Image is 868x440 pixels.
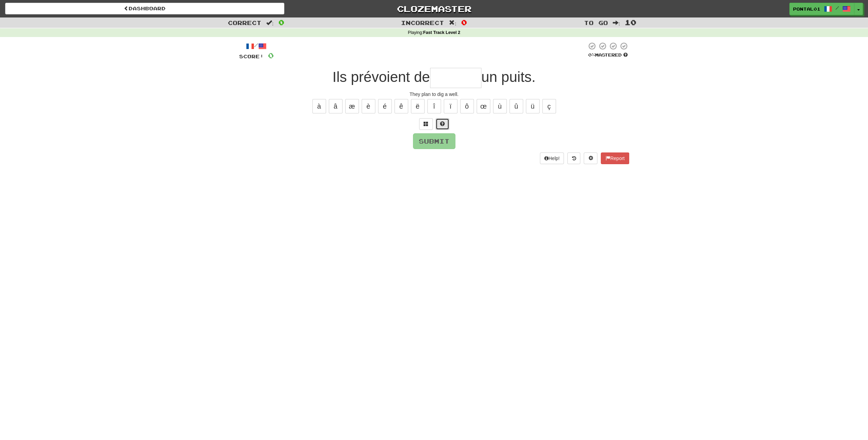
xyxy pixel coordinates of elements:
button: æ [345,99,359,113]
a: Dashboard [5,3,284,14]
span: : [449,20,456,26]
span: 0 [278,18,284,26]
button: Single letter hint - you only get 1 per sentence and score half the points! alt+h [436,118,449,130]
div: They plan to dig a well. [239,91,629,98]
button: é [378,99,392,113]
span: : [266,20,274,26]
span: To go [584,19,608,26]
span: Score: [239,53,264,59]
span: / [835,5,839,10]
button: ô [460,99,474,113]
a: pontal01 / [789,3,854,15]
strong: Fast Track Level 2 [423,30,461,35]
span: un puits. [481,69,536,85]
span: 0 [461,18,467,26]
span: Incorrect [401,19,444,26]
span: 0 % [588,52,595,58]
button: Round history (alt+y) [567,152,580,164]
button: î [427,99,441,113]
a: Clozemaster [295,3,574,15]
button: ù [493,99,507,113]
button: œ [477,99,490,113]
button: Switch sentence to multiple choice alt+p [419,118,433,130]
button: û [509,99,523,113]
button: ê [394,99,408,113]
div: / [239,42,274,50]
button: ë [411,99,425,113]
span: 0 [268,51,274,60]
button: â [329,99,342,113]
span: 10 [625,18,636,26]
button: è [362,99,375,113]
button: ï [444,99,457,113]
span: Ils prévoient de [333,69,430,85]
button: à [312,99,326,113]
button: ü [526,99,540,113]
span: pontal01 [793,6,820,12]
span: : [612,20,620,26]
button: Report [601,152,629,164]
button: ç [542,99,556,113]
button: Submit [413,133,455,149]
span: Correct [228,19,261,26]
div: Mastered [587,52,629,58]
button: Help! [540,152,564,164]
